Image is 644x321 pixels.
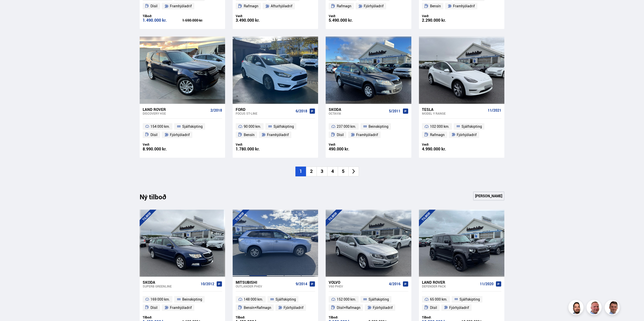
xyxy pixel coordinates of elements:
[296,109,307,113] span: 6/2018
[422,107,486,112] div: Tesla
[150,123,170,130] span: 154 000 km.
[143,284,199,288] div: Superb GREENLINE
[337,296,356,302] span: 152 000 km.
[449,305,469,311] span: Fjórhjóladrif
[150,296,170,302] span: 169 000 km.
[284,305,303,311] span: Fjórhjóladrif
[337,132,344,138] span: Dísil
[422,14,462,18] div: Verð:
[143,18,182,22] div: 1.490.000 kr.
[244,296,263,302] span: 148 000 km.
[236,143,275,146] div: Verð:
[295,167,306,176] li: 1
[273,123,294,130] span: Sjálfskipting
[422,284,478,288] div: Defender PACK
[267,132,289,138] span: Framhjóladrif
[329,112,387,115] div: Octavia
[236,315,275,319] div: Tilboð:
[170,132,190,138] span: Fjórhjóladrif
[210,108,222,112] span: 2/2018
[143,280,199,284] div: Skoda
[337,123,356,130] span: 237 000 km.
[236,284,294,288] div: Outlander PHEV
[389,109,401,113] span: 5/2011
[150,3,158,9] span: Dísil
[364,3,384,9] span: Fjórhjóladrif
[143,14,182,18] div: Tilboð:
[244,3,258,9] span: Rafmagn
[430,132,445,138] span: Rafmagn
[326,104,411,158] a: Skoda Octavia 5/2011 237 000 km. Beinskipting Dísil Framhjóladrif Verð: 490.000 kr.
[338,167,348,176] li: 5
[337,305,360,311] span: Dísil+Rafmagn
[143,112,208,115] div: Discovery HSE
[453,3,475,9] span: Framhjóladrif
[150,132,158,138] span: Dísil
[296,282,307,286] span: 9/2014
[236,14,275,18] div: Verð:
[236,112,294,115] div: Focus ST-LINE
[459,296,480,302] span: Sjálfskipting
[170,305,192,311] span: Framhjóladrif
[422,147,462,151] div: 4.990.000 kr.
[317,167,327,176] li: 3
[170,3,192,9] span: Framhjóladrif
[587,301,602,316] img: siFngHWaQ9KaOqBr.png
[329,315,369,319] div: Tilboð:
[369,123,388,130] span: Beinskipting
[480,282,494,286] span: 11/2020
[422,112,486,115] div: Model Y RANGE
[236,107,294,112] div: Ford
[143,147,182,151] div: 8.990.000 kr.
[430,305,437,311] span: Dísil
[329,284,387,288] div: V60 PHEV
[182,123,203,130] span: Sjálfskipting
[373,305,393,311] span: Fjórhjóladrif
[271,3,292,9] span: Afturhjóladrif
[140,193,175,204] div: Ný tilboð
[244,305,271,311] span: Bensín+Rafmagn
[182,296,202,302] span: Beinskipting
[236,147,275,151] div: 1.780.000 kr.
[329,14,369,18] div: Verð:
[430,3,441,9] span: Bensín
[244,123,261,130] span: 90 000 km.
[329,280,387,284] div: Volvo
[422,18,462,22] div: 2.290.000 kr.
[329,18,369,22] div: 5.490.000 kr.
[329,143,369,146] div: Verð:
[457,132,477,138] span: Fjórhjóladrif
[4,2,19,17] button: Opna LiveChat spjallviðmót
[244,132,255,138] span: Bensín
[430,296,447,302] span: 65 000 km.
[327,167,338,176] li: 4
[182,19,222,22] div: 1.690.000 kr.
[150,305,158,311] span: Dísil
[462,123,482,130] span: Sjálfskipting
[337,3,351,9] span: Rafmagn
[275,296,296,302] span: Sjálfskipting
[369,296,389,302] span: Sjálfskipting
[306,167,317,176] li: 2
[422,143,462,146] div: Verð:
[236,18,275,22] div: 3.490.000 kr.
[140,104,225,158] a: Land Rover Discovery HSE 2/2018 154 000 km. Sjálfskipting Dísil Fjórhjóladrif Verð: 8.990.000 kr.
[201,282,214,286] span: 10/2012
[389,282,401,286] span: 4/2016
[422,280,478,284] div: Land Rover
[473,191,504,201] a: [PERSON_NAME]
[143,143,182,146] div: Verð:
[233,104,318,158] a: Ford Focus ST-LINE 6/2018 90 000 km. Sjálfskipting Bensín Framhjóladrif Verð: 1.780.000 kr.
[329,107,387,112] div: Skoda
[356,132,378,138] span: Framhjóladrif
[605,301,621,316] img: FbJEzSuNWCJXmdc-.webp
[329,147,369,151] div: 490.000 kr.
[422,315,462,319] div: Tilboð:
[143,315,182,319] div: Tilboð:
[430,123,449,130] span: 102 000 km.
[236,280,294,284] div: Mitsubishi
[569,301,584,316] img: nhp88E3Fdnt1Opn2.png
[143,107,208,112] div: Land Rover
[488,108,501,112] span: 11/2021
[419,104,504,158] a: Tesla Model Y RANGE 11/2021 102 000 km. Sjálfskipting Rafmagn Fjórhjóladrif Verð: 4.990.000 kr.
